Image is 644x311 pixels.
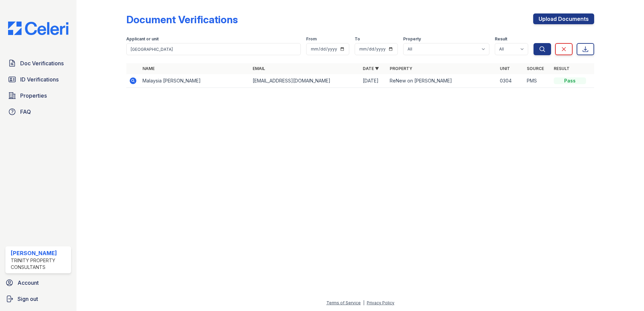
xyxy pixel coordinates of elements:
a: Result [554,66,570,71]
a: Terms of Service [326,300,361,305]
div: | [363,300,364,305]
a: Privacy Policy [367,300,394,305]
a: ID Verifications [5,73,71,86]
a: Name [142,66,155,71]
label: Result [495,36,507,42]
img: CE_Logo_Blue-a8612792a0a2168367f1c8372b55b34899dd931a85d93a1a3d3e32e68fde9ad4.png [3,22,74,35]
td: [DATE] [360,74,387,88]
span: Properties [20,92,47,100]
a: Property [390,66,412,71]
a: Unit [500,66,510,71]
a: Sign out [3,292,74,306]
a: Doc Verifications [5,57,71,70]
span: Account [18,279,39,287]
label: To [355,36,360,42]
a: Properties [5,89,71,102]
a: Email [253,66,265,71]
input: Search by name, email, or unit number [126,43,301,55]
label: Applicant or unit [126,36,159,42]
a: FAQ [5,105,71,118]
span: Doc Verifications [20,59,64,67]
span: Sign out [18,295,38,303]
div: Document Verifications [126,13,238,26]
td: ReNew on [PERSON_NAME] [387,74,497,88]
div: Pass [554,77,586,84]
a: Upload Documents [533,13,594,24]
a: Source [527,66,544,71]
label: Property [403,36,421,42]
td: Malaysia [PERSON_NAME] [140,74,250,88]
div: [PERSON_NAME] [11,249,68,257]
a: Account [3,276,74,289]
span: FAQ [20,108,31,116]
label: From [306,36,317,42]
div: Trinity Property Consultants [11,257,68,271]
td: [EMAIL_ADDRESS][DOMAIN_NAME] [250,74,360,88]
a: Date ▼ [363,66,379,71]
span: ID Verifications [20,75,59,83]
td: 0304 [497,74,524,88]
td: PMS [524,74,551,88]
